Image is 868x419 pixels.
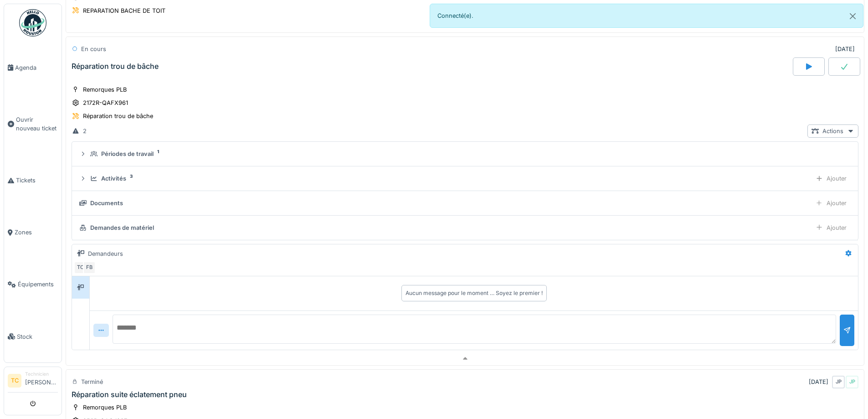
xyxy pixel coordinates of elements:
div: Activités [101,174,126,183]
div: Ajouter [812,221,851,234]
div: TC [74,261,87,274]
button: Close [842,4,863,28]
div: En cours [81,45,106,53]
div: Aucun message pour le moment … Soyez le premier ! [406,289,543,297]
div: Demandes de matériel [90,223,154,232]
summary: Demandes de matérielAjouter [76,219,854,236]
div: Ajouter [812,172,851,185]
div: Technicien [25,371,58,378]
a: Équipements [4,259,62,310]
div: Réparation trou de bâche [72,62,159,71]
li: TC [8,374,21,388]
a: Zones [4,207,62,259]
img: Badge_color-CXgf-gQk.svg [19,9,46,36]
div: REPARATION BACHE DE TOIT [83,6,165,15]
span: Agenda [15,63,58,72]
div: Connecté(e). [430,4,864,28]
span: Stock [17,332,58,341]
div: Remorques PLB [83,403,127,412]
a: Agenda [4,41,62,93]
li: [PERSON_NAME] [25,371,58,390]
div: Réparation trou de bâche [83,112,153,120]
div: [DATE] [835,45,855,53]
div: 2 [83,127,87,135]
summary: Périodes de travail1 [76,145,854,162]
a: Tickets [4,155,62,207]
a: Ouvrir nouveau ticket [4,93,62,154]
div: Périodes de travail [101,150,154,158]
a: Stock [4,310,62,362]
span: Ouvrir nouveau ticket [16,115,58,133]
div: FB [83,261,96,274]
div: Documents [90,199,123,207]
span: Tickets [16,176,58,185]
div: JP [832,376,845,388]
div: Ajouter [812,197,851,210]
a: TC Technicien[PERSON_NAME] [8,371,58,393]
div: Terminé [81,378,103,386]
summary: DocumentsAjouter [76,195,854,212]
div: [DATE] [809,378,828,386]
div: Demandeurs [88,249,123,258]
span: Équipements [18,280,58,289]
div: Remorques PLB [83,85,127,94]
div: JP [846,376,858,388]
div: Réparation suite éclatement pneu [72,390,187,399]
span: Zones [15,228,58,237]
div: Actions [807,124,858,138]
div: 2172R-QAFX961 [83,98,128,107]
summary: Activités3Ajouter [76,170,854,187]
